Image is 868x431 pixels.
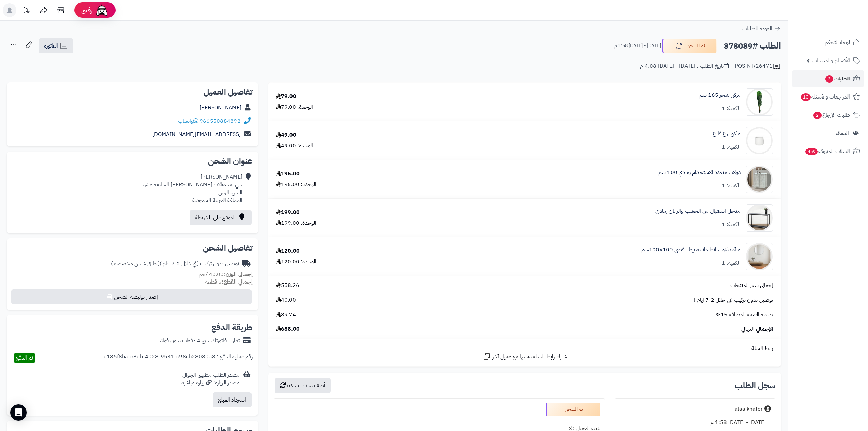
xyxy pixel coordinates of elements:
[111,260,160,268] span: ( طرق شحن مخصصة )
[276,142,313,150] div: الوحدة: 49.00
[276,325,300,333] span: 688.00
[18,3,35,19] a: تحديثات المنصة
[699,91,741,99] a: مركن شجر 165 سم
[492,353,567,361] span: شارك رابط السلة نفسها مع عميل آخر
[200,117,241,125] a: 966550884892
[822,11,862,25] img: logo-2.png
[276,247,300,255] div: 120.00
[742,25,772,33] span: العودة للطلبات
[735,381,775,390] h3: سجل الطلب
[722,259,741,267] div: الكمية: 1
[735,62,781,70] div: POS-NT/26471
[792,125,864,141] a: العملاء
[276,311,296,319] span: 89.74
[713,130,741,138] a: مركن زرع فارغ
[143,173,242,204] div: [PERSON_NAME] حي الاحتفالات [PERSON_NAME] السابعة عشر، الرس، الرس المملكة العربية السعودية
[181,371,240,387] div: مصدر الطلب :تطبيق الجوال
[658,169,741,177] a: دولاب متعدد الاستخدام رمادي 100 سم
[181,379,240,387] div: مصدر الزيارة: زيارة مباشرة
[11,289,252,304] button: إصدار بوليصة الشحن
[158,337,240,345] div: تمارا - فاتورتك حتى 4 دفعات بدون فوائد
[746,204,773,232] img: 1751871935-1-90x90.jpg
[836,128,849,138] span: العملاء
[483,352,567,361] a: شارك رابط السلة نفسها مع عميل آخر
[825,74,850,83] span: الطلبات
[825,38,850,47] span: لوحة التحكم
[722,105,741,113] div: الكمية: 1
[276,93,296,101] div: 79.00
[213,392,252,407] button: استرداد المبلغ
[662,39,717,53] button: تم الشحن
[12,88,253,96] h2: تفاصيل العميل
[275,378,331,393] button: أضف تحديث جديد
[16,354,33,362] span: تم الدفع
[722,221,741,228] div: الكمية: 1
[746,127,773,154] img: 1727538523-110308010441-90x90.jpg
[546,403,600,416] div: تم الشحن
[190,210,252,225] a: الموقع على الخريطة
[95,3,109,17] img: ai-face.png
[199,270,253,278] small: 40.00 كجم
[12,244,253,252] h2: تفاصيل الشحن
[111,260,239,268] div: توصيل بدون تركيب (في خلال 2-7 ايام )
[792,143,864,159] a: السلات المتروكة459
[276,209,300,217] div: 199.00
[741,325,773,333] span: الإجمالي النهائي
[211,323,253,331] h2: طريقة الدفع
[152,130,241,139] a: [EMAIL_ADDRESS][DOMAIN_NAME]
[614,42,661,49] small: [DATE] - [DATE] 1:58 م
[655,207,741,215] a: مدخل استقبال من الخشب والراتان رمادي
[792,89,864,105] a: المراجعات والأسئلة10
[12,157,253,165] h2: عنوان الشحن
[724,39,781,53] h2: الطلب #378089
[276,103,313,111] div: الوحدة: 79.00
[178,117,198,125] a: واتساب
[813,110,850,120] span: طلبات الإرجاع
[722,182,741,190] div: الكمية: 1
[104,353,253,363] div: رقم عملية الدفع : e186f8ba-e8eb-4028-9531-c98cb28080a8
[276,219,316,227] div: الوحدة: 199.00
[813,111,822,119] span: 2
[730,282,773,289] span: إجمالي سعر المنتجات
[722,143,741,151] div: الكمية: 1
[640,62,729,70] div: تاريخ الطلب : [DATE] - [DATE] 4:08 م
[641,246,741,254] a: مرآة ديكور حائط دائرية بإطار فضي 100×100سم
[224,270,253,278] strong: إجمالي الوزن:
[716,311,773,319] span: ضريبة القيمة المضافة 15%
[805,147,818,156] span: 459
[792,34,864,51] a: لوحة التحكم
[200,104,241,112] a: [PERSON_NAME]
[746,166,773,193] img: 1750504737-220605010581-90x90.jpg
[742,25,781,33] a: العودة للطلبات
[276,170,300,178] div: 195.00
[39,38,73,53] a: الفاتورة
[805,146,850,156] span: السلات المتروكة
[800,92,850,102] span: المراجعات والأسئلة
[271,344,778,352] div: رابط السلة
[276,282,299,289] span: 558.26
[792,70,864,87] a: الطلبات3
[825,75,834,83] span: 3
[792,107,864,123] a: طلبات الإرجاع2
[801,93,811,101] span: 10
[10,404,27,421] div: Open Intercom Messenger
[746,243,773,270] img: 1753785297-1-90x90.jpg
[276,181,316,188] div: الوحدة: 195.00
[276,131,296,139] div: 49.00
[276,258,316,266] div: الوحدة: 120.00
[735,405,763,413] div: alaa khater
[44,42,58,50] span: الفاتورة
[205,278,253,286] small: 5 قطعة
[81,6,92,14] span: رفيق
[746,88,773,116] img: 1695627312-5234523453-90x90.jpg
[694,296,773,304] span: توصيل بدون تركيب (في خلال 2-7 ايام )
[812,56,850,65] span: الأقسام والمنتجات
[276,296,296,304] span: 40.00
[222,278,253,286] strong: إجمالي القطع:
[619,416,771,429] div: [DATE] - [DATE] 1:58 م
